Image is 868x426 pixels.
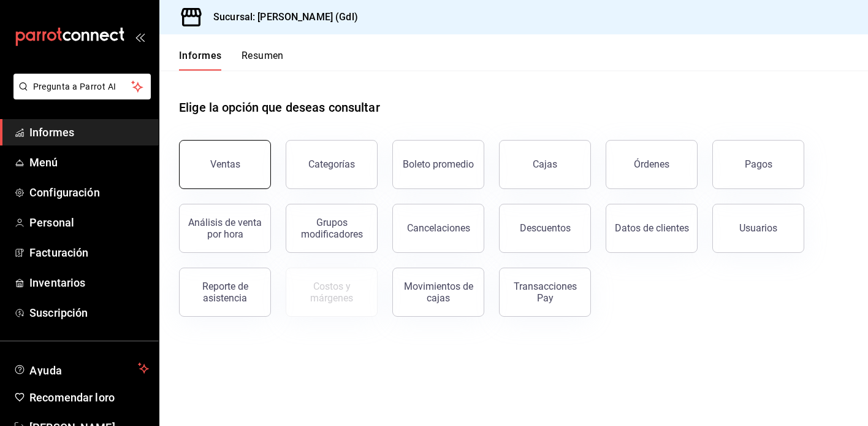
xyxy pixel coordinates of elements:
[392,268,484,317] button: Movimientos de cajas
[392,204,484,253] button: Cancelaciones
[392,140,484,189] button: Boleto promedio
[499,268,591,317] button: Transacciones Pay
[13,74,151,99] button: Pregunta a Parrot AI
[210,158,240,170] font: Ventas
[308,158,355,170] font: Categorías
[9,89,151,102] a: Pregunta a Parrot AI
[29,126,74,139] font: Informes
[499,204,591,253] button: Descuentos
[135,32,145,42] button: abrir_cajón_menú
[33,82,116,91] font: Pregunta a Parrot AI
[179,100,380,115] font: Elige la opción que deseas consultar
[213,11,358,23] font: Sucursal: [PERSON_NAME] (Gdl)
[499,140,591,189] a: Cajas
[403,158,474,170] font: Boleto promedio
[745,158,772,170] font: Pagos
[188,217,262,240] font: Análisis de venta por hora
[520,222,571,234] font: Descuentos
[634,158,669,170] font: Órdenes
[202,281,248,304] font: Reporte de asistencia
[29,216,74,229] font: Personal
[29,186,100,199] font: Configuración
[407,222,470,234] font: Cancelaciones
[29,276,85,289] font: Inventarios
[712,204,804,253] button: Usuarios
[286,204,378,253] button: Grupos modificadores
[29,391,115,404] font: Recomendar loro
[533,158,558,170] font: Cajas
[286,140,378,189] button: Categorías
[179,140,271,189] button: Ventas
[606,204,698,253] button: Datos de clientes
[404,281,473,304] font: Movimientos de cajas
[301,217,363,240] font: Grupos modificadores
[606,140,698,189] button: Órdenes
[29,364,63,377] font: Ayuda
[286,268,378,317] button: Contrata inventarios para ver este informe
[739,222,777,234] font: Usuarios
[179,50,222,61] font: Informes
[29,156,58,169] font: Menú
[615,222,689,234] font: Datos de clientes
[179,49,284,71] div: pestañas de navegación
[242,50,284,61] font: Resumen
[310,281,353,304] font: Costos y márgenes
[712,140,804,189] button: Pagos
[29,246,88,259] font: Facturación
[29,306,88,319] font: Suscripción
[179,204,271,253] button: Análisis de venta por hora
[514,281,577,304] font: Transacciones Pay
[179,268,271,317] button: Reporte de asistencia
